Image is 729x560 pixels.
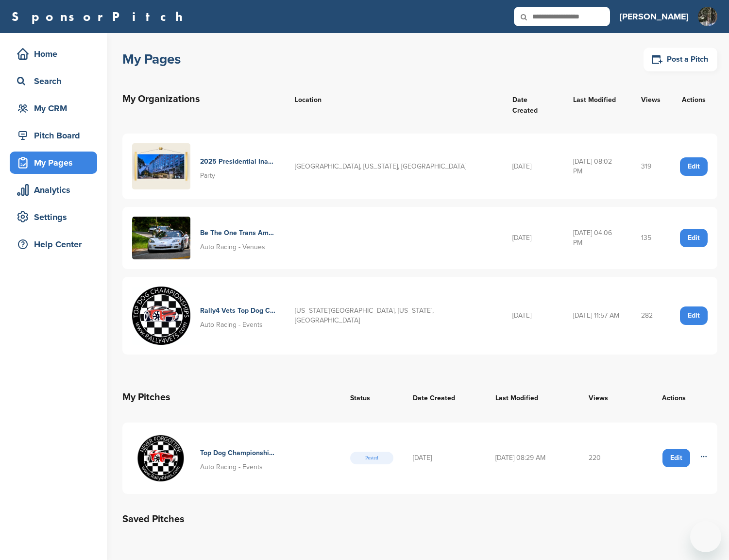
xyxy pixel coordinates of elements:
h2: Saved Pitches [122,511,717,527]
div: Analytics [15,181,97,199]
td: [US_STATE][GEOGRAPHIC_DATA], [US_STATE], [GEOGRAPHIC_DATA] [285,277,503,355]
a: Edit [680,157,708,176]
td: [DATE] 08:29 AM [486,423,579,494]
div: My Pages [15,154,97,171]
img: Killboy photo vette and boxster on tail of the dragon 3 [132,217,190,259]
div: Help Center [15,236,97,253]
th: Views [579,380,631,415]
th: Location [285,82,503,126]
span: Party [200,171,215,180]
div: Settings [15,208,97,226]
h3: [PERSON_NAME] [620,10,688,23]
th: Status [340,380,403,415]
th: Actions [631,380,717,415]
img: Top dog championships round logo [132,287,190,345]
h4: Rally4 Vets Top Dog Championships [200,305,275,316]
h4: Be The One Trans America Road Rally [200,228,275,238]
th: Last Modified [486,380,579,415]
td: [DATE] 11:57 AM [563,277,631,355]
span: Auto Racing - Events [200,321,263,329]
th: Actions [670,82,717,126]
img: Rally for vets circular logo [132,432,190,484]
div: Pitch Board [15,127,97,144]
h4: 2025 Presidential Inaugural Ball [200,156,275,167]
th: Views [631,82,670,126]
a: Home [10,43,97,65]
a: Analytics [10,179,97,201]
a: Rally for vets circular logo Top Dog Championship | World's Only Military Team Motorsports Compet... [132,432,331,484]
td: 220 [579,423,631,494]
span: Posted [350,452,393,464]
span: Auto Racing - Venues [200,243,265,251]
th: Date Created [403,380,486,415]
span: Auto Racing - Events [200,463,263,471]
td: 135 [631,207,670,269]
img: Fairmont hotel picture [132,143,190,189]
td: [DATE] [503,277,563,355]
th: Date Created [503,82,563,126]
td: [GEOGRAPHIC_DATA], [US_STATE], [GEOGRAPHIC_DATA] [285,134,503,199]
th: My Organizations [122,82,285,126]
div: My CRM [15,100,97,117]
td: [DATE] [503,207,563,269]
a: Edit [680,306,708,325]
td: [DATE] 08:02 PM [563,134,631,199]
a: Top dog championships round logo Rally4 Vets Top Dog Championships Auto Racing - Events [132,287,275,345]
h1: My Pages [122,51,181,68]
a: Edit [680,229,708,247]
a: Edit [662,449,690,467]
div: Home [15,45,97,63]
a: Killboy photo vette and boxster on tail of the dragon 3 Be The One Trans America Road Rally Auto ... [132,217,275,259]
div: Search [15,72,97,90]
td: [DATE] 04:06 PM [563,207,631,269]
a: [PERSON_NAME] [620,6,688,27]
td: 282 [631,277,670,355]
h4: Top Dog Championship | World's Only Military Team Motorsports Competition [200,448,275,458]
td: [DATE] [403,423,486,494]
td: [DATE] [503,134,563,199]
a: Post a Pitch [644,48,717,71]
a: Search [10,70,97,92]
a: Help Center [10,233,97,255]
th: Last Modified [563,82,631,126]
a: Pitch Board [10,124,97,147]
a: SponsorPitch [12,10,189,23]
th: My Pitches [122,380,340,415]
a: My Pages [10,152,97,174]
a: Settings [10,206,97,228]
a: My CRM [10,97,97,119]
td: 319 [631,134,670,199]
a: Fairmont hotel picture 2025 Presidential Inaugural Ball Party [132,143,275,189]
iframe: Button to launch messaging window [690,521,721,552]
